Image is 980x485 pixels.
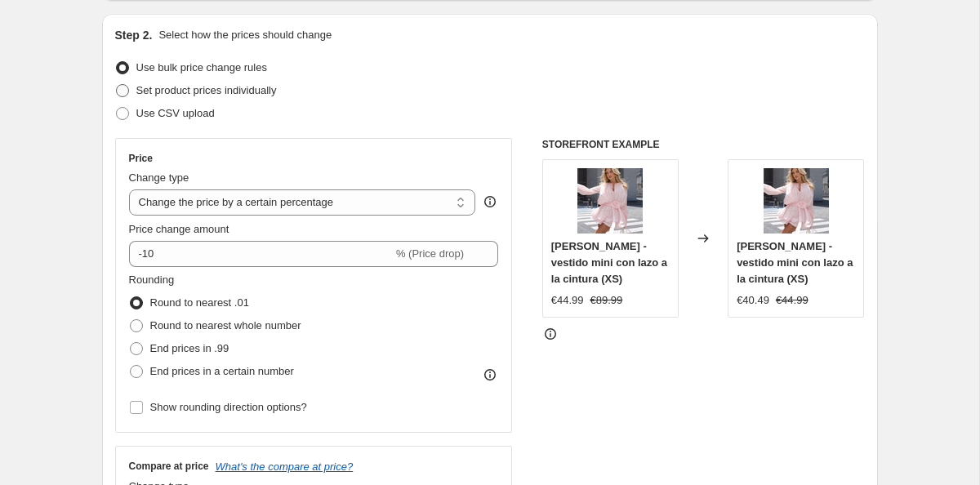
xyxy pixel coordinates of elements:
img: Dress_from_notanorm.brand_2_80x.jpg [577,168,643,234]
span: Show rounding direction options? [150,401,307,413]
strike: €44.99 [776,292,808,309]
p: Select how the prices should change [158,27,332,43]
span: Set product prices individually [136,84,277,96]
div: help [482,194,498,210]
span: % (Price drop) [396,247,464,260]
span: Change type [129,171,189,184]
span: Round to nearest .01 [150,296,249,309]
h2: Step 2. [115,27,153,43]
input: -15 [129,241,393,267]
span: End prices in a certain number [150,365,294,377]
h3: Price [129,152,153,165]
span: [PERSON_NAME] - vestido mini con lazo a la cintura (XS) [737,240,853,285]
h3: Compare at price [129,460,209,473]
span: Rounding [129,274,175,286]
span: Price change amount [129,223,229,235]
span: Use CSV upload [136,107,215,119]
img: Dress_from_notanorm.brand_2_80x.jpg [764,168,829,234]
div: €44.99 [551,292,584,309]
span: Round to nearest whole number [150,319,301,331]
span: Use bulk price change rules [136,61,267,73]
div: €40.49 [737,292,769,309]
span: End prices in .99 [150,342,229,354]
h6: STOREFRONT EXAMPLE [542,138,865,151]
strike: €89.99 [590,292,623,309]
button: What's the compare at price? [216,461,354,473]
span: [PERSON_NAME] - vestido mini con lazo a la cintura (XS) [551,240,667,285]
